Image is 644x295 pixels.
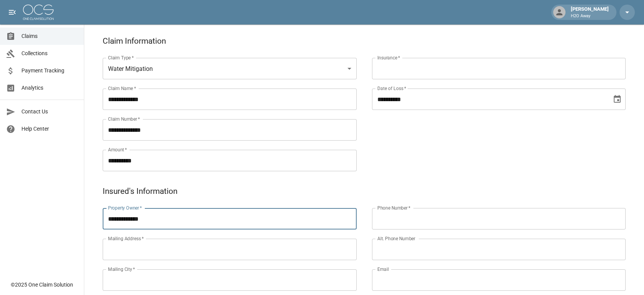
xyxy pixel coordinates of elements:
button: open drawer [5,5,20,20]
span: Claims [21,32,78,40]
div: [PERSON_NAME] [568,5,612,19]
img: ocs-logo-white-transparent.png [23,5,54,20]
p: H2O Away [571,13,609,20]
span: Contact Us [21,108,78,116]
label: Claim Name [108,85,136,92]
label: Claim Number [108,116,140,122]
button: Choose date, selected date is Jul 21, 2025 [610,92,625,107]
label: Claim Type [108,54,134,61]
span: Analytics [21,84,78,92]
span: Collections [21,49,78,57]
label: Mailing City [108,266,135,272]
div: © 2025 One Claim Solution [11,281,73,288]
label: Insurance [377,54,400,61]
label: Amount [108,146,127,153]
label: Email [377,266,389,272]
span: Payment Tracking [21,67,78,75]
span: Help Center [21,125,78,133]
label: Alt. Phone Number [377,235,415,242]
label: Mailing Address [108,235,144,242]
label: Phone Number [377,205,410,211]
label: Date of Loss [377,85,406,92]
label: Property Owner [108,205,142,211]
div: Water Mitigation [103,58,357,79]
